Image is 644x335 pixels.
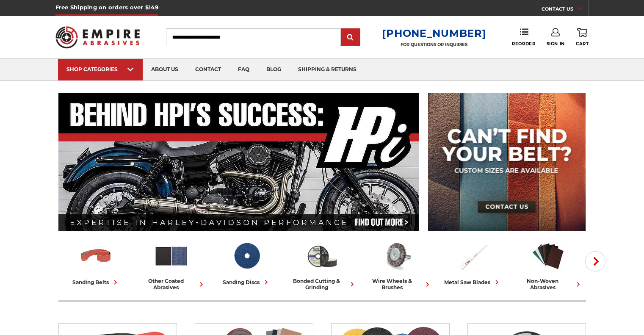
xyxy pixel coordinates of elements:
a: sanding belts [62,238,130,287]
div: other coated abrasives [137,278,206,291]
img: Sanding Discs [229,238,264,274]
a: about us [143,59,187,80]
p: FOR QUESTIONS OR INQUIRIES [382,42,486,47]
img: Bonded Cutting & Grinding [304,238,340,274]
a: [PHONE_NUMBER] [382,27,486,39]
a: metal saw blades [439,238,507,287]
div: wire wheels & brushes [363,278,432,291]
a: shipping & returns [290,59,365,80]
input: Submit [342,29,359,46]
div: non-woven abrasives [514,278,583,291]
a: wire wheels & brushes [363,238,432,291]
img: promo banner for custom belts. [428,93,586,231]
span: Cart [576,41,589,47]
img: Empire Abrasives [55,21,140,54]
span: Sign In [547,41,565,47]
span: Reorder [512,41,535,47]
img: Other Coated Abrasives [154,238,189,274]
img: Sanding Belts [78,238,113,274]
a: bonded cutting & grinding [288,238,357,291]
div: bonded cutting & grinding [288,278,357,291]
div: SHOP CATEGORIES [66,66,134,72]
a: other coated abrasives [137,238,206,291]
img: Wire Wheels & Brushes [380,238,415,274]
img: Non-woven Abrasives [531,238,566,274]
div: metal saw blades [444,278,501,287]
img: Banner for an interview featuring Horsepower Inc who makes Harley performance upgrades featured o... [58,93,420,231]
div: sanding belts [72,278,120,287]
a: faq [229,59,258,80]
button: Next [585,251,605,271]
a: blog [258,59,290,80]
img: Metal Saw Blades [455,238,490,274]
a: Cart [576,28,589,47]
a: sanding discs [213,238,281,287]
a: contact [187,59,229,80]
div: sanding discs [223,278,271,287]
a: non-woven abrasives [514,238,583,291]
a: CONTACT US [542,4,589,16]
a: Reorder [512,28,535,46]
